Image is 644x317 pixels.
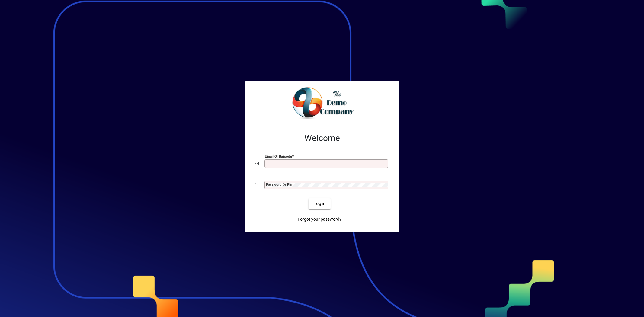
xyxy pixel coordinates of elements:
span: Login [313,200,326,207]
button: Login [309,198,331,209]
mat-label: Password or Pin [266,182,292,187]
span: Forgot your password? [298,216,341,223]
mat-label: Email or Barcode [265,154,292,158]
h2: Welcome [255,133,390,143]
a: Forgot your password? [295,214,344,225]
